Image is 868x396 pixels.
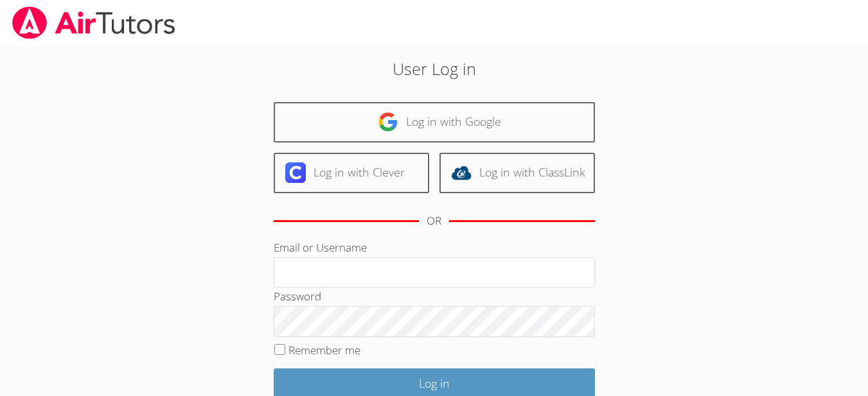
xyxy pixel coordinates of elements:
a: Log in with ClassLink [439,153,595,193]
img: google-logo-50288ca7cdecda66e5e0955fdab243c47b7ad437acaf1139b6f446037453330a.svg [378,112,398,132]
h2: User Log in [200,56,669,81]
label: Email or Username [274,240,367,255]
div: OR [427,212,441,230]
img: clever-logo-6eab21bc6e7a338710f1a6ff85c0baf02591cd810cc4098c63d3a4b26e2feb20.svg [285,162,306,183]
img: airtutors_banner-c4298cdbf04f3fff15de1276eac7730deb9818008684d7c2e4769d2f7ddbe033.png [11,6,177,39]
a: Log in with Google [274,102,595,142]
img: classlink-logo-d6bb404cc1216ec64c9a2012d9dc4662098be43eaf13dc465df04b49fa7ab582.svg [451,162,472,183]
label: Remember me [288,343,360,357]
label: Password [274,289,321,304]
a: Log in with Clever [274,153,429,193]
